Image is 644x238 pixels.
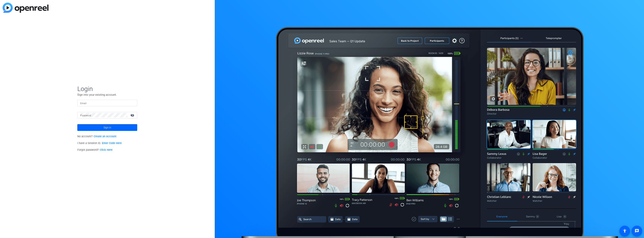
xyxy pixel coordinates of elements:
span: Sign in [104,123,111,132]
mat-label: Password [80,114,91,117]
a: Click Here [100,148,113,151]
a: Create an Account [94,135,116,138]
a: Enter Code Here [102,142,122,145]
mat-icon: visibility_off [128,113,137,118]
input: Enter Email Address [80,101,134,105]
span: Login [77,85,137,93]
mat-icon: accessibility [622,229,627,233]
img: blue-gradient.svg [3,3,48,13]
span: No account? [77,135,116,138]
button: Sign in [77,124,137,131]
p: Sign into your existing account. [77,93,137,97]
mat-label: Email [80,102,86,105]
span: Forgot password? [77,148,113,151]
span: I have a Session ID. [77,142,122,145]
mat-icon: message [635,229,639,233]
